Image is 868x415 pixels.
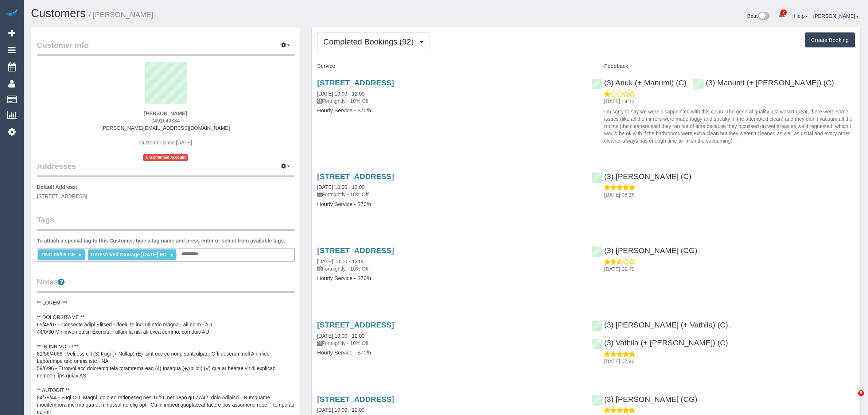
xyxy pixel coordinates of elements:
[317,78,394,87] a: [STREET_ADDRESS]
[317,191,581,198] p: Fortnightly - 10% Off
[604,358,855,365] p: [DATE] 07:46
[317,201,581,207] h4: Hourly Service - $70/h
[591,172,691,181] a: (3) [PERSON_NAME] (C)
[317,321,394,329] a: [STREET_ADDRESS]
[813,13,859,19] a: [PERSON_NAME]
[317,265,581,272] p: Fortnightly - 10% Off
[604,265,855,273] p: [DATE] 09:40
[317,395,394,403] a: [STREET_ADDRESS]
[78,252,82,258] a: ×
[317,108,581,114] h4: Hourly Service - $70/h
[91,252,167,257] span: Unresolved Damage [DATE] ED
[37,214,295,231] legend: Tags
[693,78,834,87] a: (3) Manumi (+ [PERSON_NAME]) (C)
[781,9,787,15] span: 2
[317,172,394,181] a: [STREET_ADDRESS]
[805,32,855,48] button: Create Booking
[144,110,187,116] strong: [PERSON_NAME]
[775,7,789,23] a: 2
[591,63,855,69] h4: Feedback
[139,140,192,146] span: Customer since [DATE]
[688,81,689,86] span: ,
[317,259,365,264] a: [DATE] 10:00 - 12:00
[317,63,581,69] h4: Service
[31,7,86,20] a: Customers
[37,276,295,293] legend: Notes
[591,338,728,347] a: (3) Vathila (+ [PERSON_NAME]) (C)
[591,321,728,329] a: (3) [PERSON_NAME] (+ Vathila) (C)
[317,407,365,413] a: [DATE] 10:00 - 12:00
[317,333,365,339] a: [DATE] 10:00 - 12:00
[101,125,230,131] a: [PERSON_NAME][EMAIL_ADDRESS][DOMAIN_NAME]
[41,252,75,257] span: DNC 06/09 CE
[604,98,855,105] p: [DATE] 14:12
[89,11,153,19] small: / [PERSON_NAME]
[4,7,19,18] img: Automaid Logo
[317,97,581,105] p: Fortnightly - 10% Off
[317,246,394,255] a: [STREET_ADDRESS]
[317,184,365,190] a: [DATE] 10:00 - 12:00
[858,390,864,396] span: 5
[591,246,697,255] a: (3) [PERSON_NAME] (CG)
[604,108,855,144] p: I’m sorry to say we were disappointed with this clean. The general quality just wasn’t great, the...
[317,32,429,51] button: Completed Bookings (92)
[794,13,808,19] a: Help
[591,395,697,403] a: (3) [PERSON_NAME] (CG)
[323,37,417,46] span: Completed Bookings (92)
[37,193,87,199] span: [STREET_ADDRESS]
[37,40,295,56] legend: Customer Info
[170,252,173,258] a: ×
[604,191,855,198] p: [DATE] 08:16
[37,237,285,244] label: To attach a special tag to this Customer, type a tag name and press enter or select from availabl...
[317,275,581,282] h4: Hourly Service - $70/h
[843,390,861,408] iframe: Intercom live chat
[317,91,365,97] a: [DATE] 10:00 - 12:00
[317,340,581,347] p: Fortnightly - 10% Off
[729,323,731,329] span: ,
[317,350,581,356] h4: Hourly Service - $70/h
[143,154,188,160] span: Unconfirmed Account
[151,118,180,124] span: 0491649384
[747,13,770,19] a: Beta
[37,183,78,191] label: Default Address:
[758,12,770,21] img: New interface
[591,78,686,87] a: (3) Anuk (+ Manumi) (C)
